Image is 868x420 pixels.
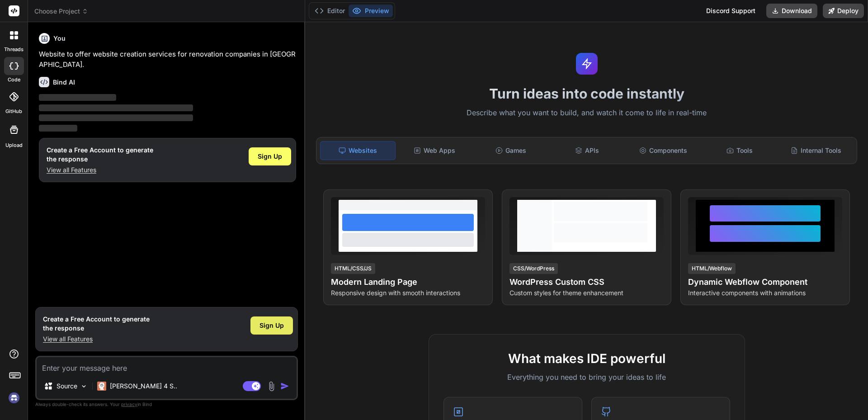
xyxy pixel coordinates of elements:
[331,288,485,297] p: Responsive design with smooth interactions
[474,141,548,160] div: Games
[80,382,88,390] img: Pick Models
[509,288,664,297] p: Custom styles for theme enhancement
[823,4,864,18] button: Deploy
[5,108,22,115] label: GitHub
[626,141,701,160] div: Components
[39,94,116,101] span: ‌
[258,152,282,161] span: Sign Up
[550,141,624,160] div: APIs
[778,141,853,160] div: Internal Tools
[110,382,177,391] p: [PERSON_NAME] 4 S..
[6,390,22,406] img: signin
[688,288,842,297] p: Interactive components with animations
[34,7,88,16] span: Choose Project
[259,321,284,330] span: Sign Up
[97,382,106,391] img: Claude 4 Sonnet
[39,114,193,121] span: ‌
[47,165,153,175] p: View all Features
[509,276,664,288] h4: WordPress Custom CSS
[688,276,842,288] h4: Dynamic Webflow Component
[35,400,298,409] p: Always double-check its answers. Your in Bind
[121,401,137,407] span: privacy
[331,263,375,274] div: HTML/CSS/JS
[320,141,396,160] div: Websites
[57,382,77,391] p: Source
[47,146,153,164] h1: Create a Free Account to generate the response
[766,4,817,18] button: Download
[703,141,777,160] div: Tools
[43,335,150,344] p: View all Features
[349,5,393,17] button: Preview
[39,49,296,70] p: Website to offer website creation services for renovation companies in [GEOGRAPHIC_DATA].
[331,276,485,288] h4: Modern Landing Page
[701,4,761,18] div: Discord Support
[8,76,20,84] label: code
[5,142,23,149] label: Upload
[266,381,277,392] img: attachment
[311,5,349,17] button: Editor
[443,349,730,368] h2: What makes IDE powerful
[39,125,77,132] span: ‌
[443,372,730,382] p: Everything you need to bring your ideas to life
[43,315,150,333] h1: Create a Free Account to generate the response
[509,263,558,274] div: CSS/WordPress
[53,34,66,43] h6: You
[397,141,472,160] div: Web Apps
[311,85,863,102] h1: Turn ideas into code instantly
[688,263,736,274] div: HTML/Webflow
[39,104,193,111] span: ‌
[4,46,24,53] label: threads
[280,382,289,391] img: icon
[53,78,75,87] h6: Bind AI
[311,107,863,119] p: Describe what you want to build, and watch it come to life in real-time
